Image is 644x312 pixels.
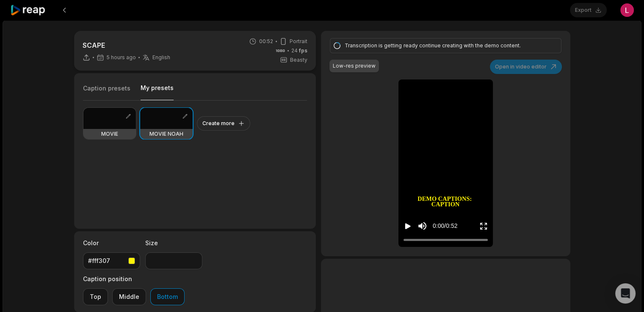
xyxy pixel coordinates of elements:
[417,221,428,231] button: Mute sound
[83,252,140,269] button: #fff307
[145,238,202,247] label: Size
[112,288,146,305] button: Middle
[197,116,250,131] button: Create more
[345,42,544,49] div: Transcription is getting ready continue creating with the demo content.
[83,274,185,283] label: Caption position
[259,38,273,45] span: 00:52
[291,47,307,55] span: 24
[333,62,376,70] div: Low-res preview
[101,131,118,137] h3: MOVIE
[404,218,412,234] button: Play video
[290,56,307,64] span: Beasty
[438,196,472,201] span: Captions:
[299,47,307,54] span: fps
[433,222,457,230] div: 0:00 / 0:52
[418,196,437,201] span: Demo
[83,40,170,50] p: SCAPE
[290,38,307,45] span: Portrait
[83,288,108,305] button: Top
[152,54,170,61] span: English
[615,283,636,304] div: Open Intercom Messenger
[141,84,174,100] button: My presets
[149,131,183,137] h3: MOVIE NOAH
[150,288,185,305] button: Bottom
[479,218,488,234] button: Enter Fullscreen
[83,84,130,100] button: Caption presets
[83,238,140,247] label: Color
[107,54,136,61] span: 5 hours ago
[88,256,125,265] div: #fff307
